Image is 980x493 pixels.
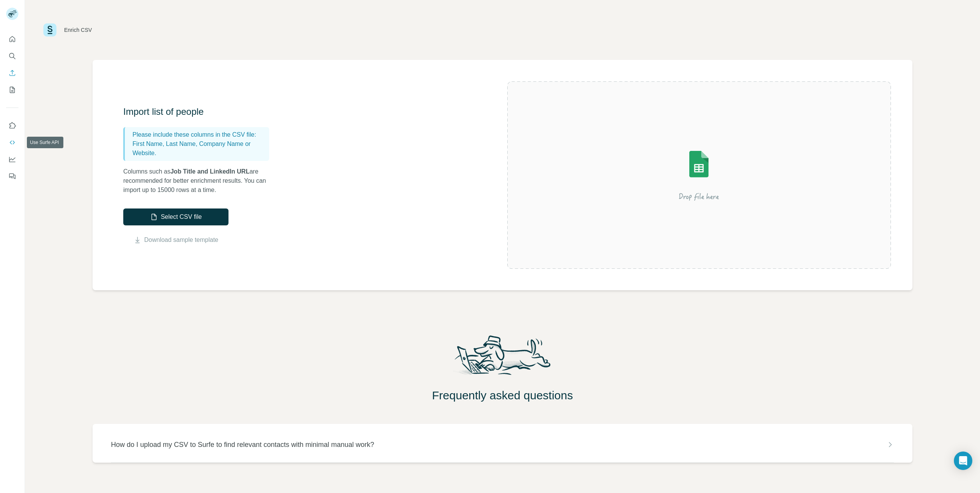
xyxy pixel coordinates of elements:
img: Surfe Mascot Illustration [447,333,558,382]
button: Download sample template [123,235,228,245]
div: Open Intercom Messenger [954,452,972,470]
a: Download sample template [144,235,219,245]
button: Feedback [6,169,18,183]
p: Please include these columns in the CSV file: [132,130,266,139]
button: Search [6,49,18,63]
h3: Import list of people [123,106,277,118]
p: First Name, Last Name, Company Name or Website. [132,139,266,158]
button: Dashboard [6,152,18,166]
img: Surfe Illustration - Drop file here or select below [630,129,768,221]
p: How do I upload my CSV to Surfe to find relevant contacts with minimal manual work? [111,439,374,450]
button: Select CSV file [123,208,228,225]
img: Surfe Logo [43,23,56,36]
div: Enrich CSV [64,26,92,34]
button: Enrich CSV [6,66,18,80]
h2: Frequently asked questions [25,389,980,402]
span: Job Title and LinkedIn URL [171,168,250,175]
p: Columns such as are recommended for better enrichment results. You can import up to 15000 rows at... [123,167,277,195]
button: Quick start [6,32,18,46]
button: Use Surfe on LinkedIn [6,119,18,132]
button: My lists [6,83,18,97]
button: Use Surfe API [6,136,18,149]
